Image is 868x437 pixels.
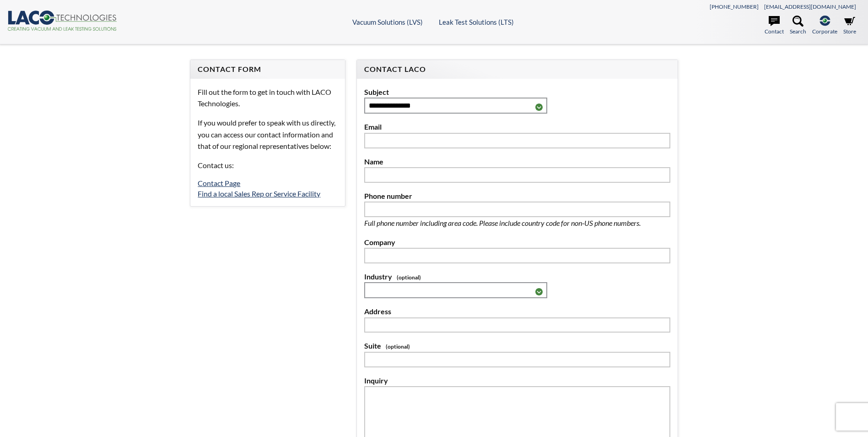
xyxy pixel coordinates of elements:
a: [EMAIL_ADDRESS][DOMAIN_NAME] [764,3,856,10]
p: Fill out the form to get in touch with LACO Technologies. [198,86,337,109]
a: Store [843,16,856,36]
label: Name [364,156,670,168]
a: [PHONE_NUMBER] [710,3,759,10]
label: Email [364,121,670,133]
a: Search [790,16,806,36]
label: Address [364,306,670,317]
p: Full phone number including area code. Please include country code for non-US phone numbers. [364,217,670,229]
p: Contact us: [198,159,337,171]
a: Find a local Sales Rep or Service Facility [198,189,320,198]
a: Contact Page [198,179,240,187]
a: Contact [765,16,784,36]
h4: Contact LACO [364,65,670,74]
p: If you would prefer to speak with us directly, you can access our contact information and that of... [198,117,337,152]
label: Subject [364,86,670,98]
a: Leak Test Solutions (LTS) [439,18,514,26]
label: Company [364,236,670,248]
span: Corporate [812,27,837,36]
a: Vacuum Solutions (LVS) [352,18,423,26]
h4: Contact Form [198,65,337,74]
label: Phone number [364,190,670,202]
label: Inquiry [364,375,670,387]
label: Industry [364,271,670,283]
label: Suite [364,340,670,352]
